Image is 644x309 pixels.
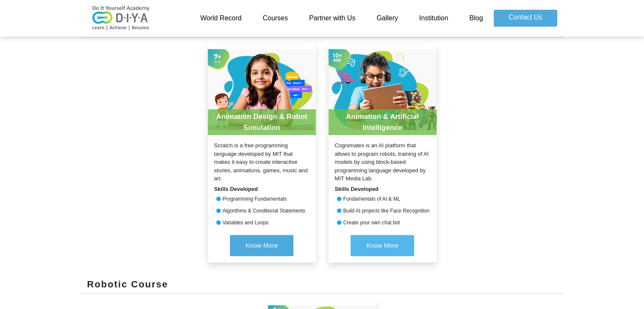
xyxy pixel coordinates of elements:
img: product-20210729102311.jpg [329,44,437,135]
span: Know More [246,242,278,249]
div: Algorithms & Conditional Statements [208,207,316,215]
a: Blog [459,10,493,27]
div: Scratch is a free programming language developed by MIT that makes it easy to create interactive ... [208,141,316,183]
button: Know More [230,235,293,256]
div: Animation & Artificial Intelligence [329,109,437,135]
div: Skills Developed [208,185,316,193]
div: Build AI projects like Face Recognition [329,207,437,215]
a: Contact Us [494,10,557,27]
button: Know More [351,235,414,256]
div: Programming Fundamentals [208,195,316,203]
div: Cognimates is an AI platform that allows to program robots, training of AI models by using block-... [329,141,437,183]
span: Know More [366,242,398,249]
a: Partner with Us [299,10,366,27]
a: World Record [190,10,252,27]
div: Variables and Loops [208,219,316,226]
img: logo-v2.png [87,6,155,31]
div: Fundamentals of AI & ML [329,195,437,203]
div: Skills Developed [329,185,437,193]
a: Gallery [366,10,409,27]
a: Know More [230,231,293,262]
div: Animation Design & Robot Simulation [208,109,316,135]
img: product-20210729100920.jpg [208,44,316,135]
div: Create your own chat bot [329,219,437,226]
div: Robotic Course [81,277,564,294]
a: Know More [351,231,414,262]
a: Institution [409,10,459,27]
a: Courses [252,10,299,27]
